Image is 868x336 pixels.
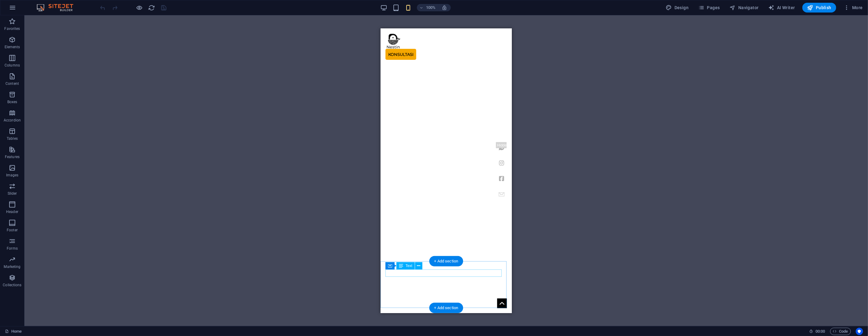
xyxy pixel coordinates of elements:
[7,228,18,233] p: Footer
[844,5,863,11] span: More
[841,3,865,13] button: More
[830,328,851,335] button: Code
[3,283,21,287] p: Collections
[429,256,463,266] div: + Add section
[5,63,20,68] p: Columns
[6,209,18,214] p: Header
[769,5,795,11] span: AI Writer
[5,81,19,86] p: Content
[766,3,797,13] button: AI Writer
[730,5,759,11] span: Navigator
[7,246,18,251] p: Forms
[429,303,463,313] div: + Add section
[148,4,155,11] i: Reload page
[7,136,18,141] p: Tables
[5,45,20,49] p: Elements
[4,264,20,269] p: Marketing
[664,3,691,13] button: Design
[5,328,22,335] a: Click to cancel selection. Double-click to open Pages
[833,328,848,335] span: Code
[727,3,761,13] button: Navigator
[856,328,863,335] button: Usercentrics
[417,4,439,11] button: 100%
[5,154,20,159] p: Features
[35,4,81,11] img: Editor Logo
[816,328,825,335] span: 00 00
[148,4,155,11] button: reload
[820,329,821,334] span: :
[666,5,689,11] span: Design
[696,3,722,13] button: Pages
[4,26,20,31] p: Favorites
[809,328,825,335] h6: Session time
[7,99,17,104] p: Boxes
[136,4,143,11] button: Click here to leave preview mode and continue editing
[698,5,720,11] span: Pages
[807,5,831,11] span: Publish
[406,264,412,268] span: Text
[442,5,447,10] i: On resize automatically adjust zoom level to fit chosen device.
[4,118,21,123] p: Accordion
[802,3,836,13] button: Publish
[426,4,436,11] h6: 100%
[8,191,17,196] p: Slider
[6,173,19,178] p: Images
